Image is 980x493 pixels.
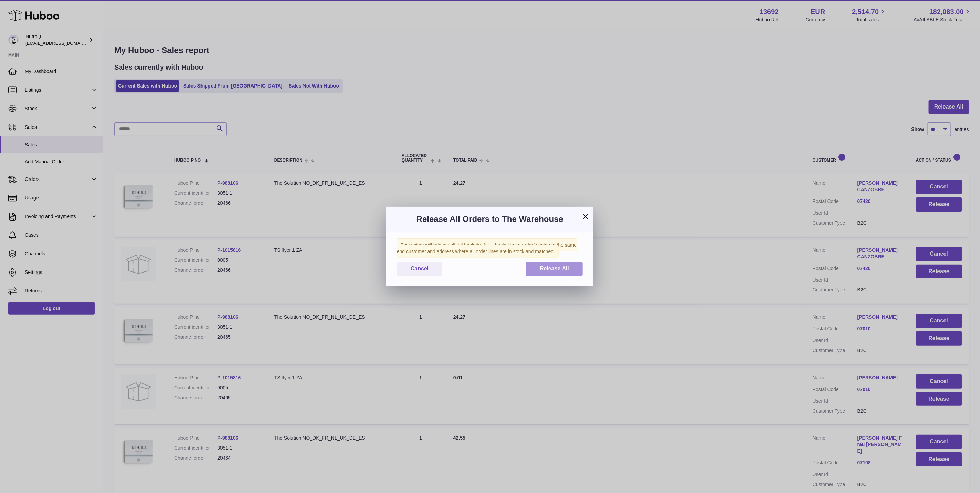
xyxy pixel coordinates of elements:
[581,212,590,220] button: ×
[411,266,429,271] span: Cancel
[540,266,569,271] span: Release All
[526,262,583,276] button: Release All
[397,262,442,276] button: Cancel
[397,214,583,225] h3: Release All Orders to The Warehouse
[397,238,577,258] span: This action will release all full baskets. A full basket is an order/s going to the same end cust...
